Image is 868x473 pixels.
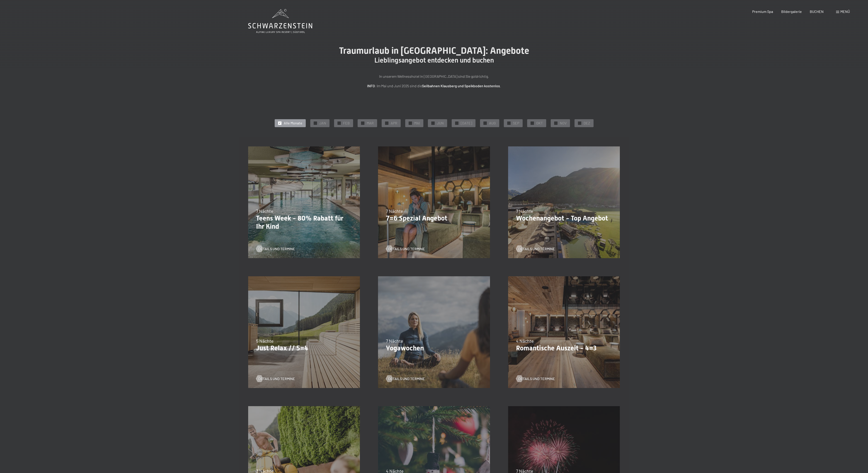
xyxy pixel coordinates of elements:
span: Menü [840,9,850,14]
span: MAR [367,121,374,126]
span: Traumurlaub in [GEOGRAPHIC_DATA]: Angebote [339,45,529,56]
span: ✓ [432,121,434,125]
a: Premium Spa [752,9,773,14]
span: OKT [536,121,543,126]
p: : Im Mai und Juni 2025 sind die . [321,83,547,89]
a: Details und Termine [386,246,425,251]
strong: Seilbahnen Klausberg und Speikboden kostenlos [422,84,500,88]
strong: INFO [367,84,375,88]
a: Details und Termine [516,376,555,381]
span: ✓ [456,121,458,125]
span: JUN [437,121,444,126]
span: MAI [414,121,420,126]
span: Details und Termine [388,246,425,251]
a: Details und Termine [386,376,425,381]
span: ✓ [579,121,580,125]
span: ✓ [338,121,340,125]
p: In unserem Wellnesshotel in [GEOGRAPHIC_DATA] sind Sie goldrichtig. [321,73,547,79]
span: Lieblingsangebot entdecken und buchen [374,56,494,64]
span: NOV [560,121,567,126]
a: Details und Termine [256,246,295,251]
a: BUCHEN [810,9,824,14]
p: Wochenangebot - Top Angebot [516,214,612,222]
span: 7 Nächte [386,208,403,214]
span: [DATE] [461,121,472,126]
a: Details und Termine [516,246,555,251]
p: Teens Week - 80% Rabatt für Ihr Kind [256,214,352,230]
span: Alle Monate [284,121,302,126]
span: Details und Termine [258,376,295,381]
a: Details und Termine [256,376,295,381]
p: 7=6 Spezial Angebot [386,214,482,222]
span: APR [391,121,397,126]
span: ✓ [314,121,316,125]
span: Details und Termine [518,246,555,251]
span: ✓ [508,121,510,125]
span: ✓ [362,121,364,125]
span: Details und Termine [258,246,295,251]
span: AUG [489,121,496,126]
span: ✓ [484,121,486,125]
span: 7 Nächte [256,208,273,214]
span: JAN [319,121,326,126]
p: Just Relax // 5=4 [256,344,352,352]
span: 4 Nächte [516,338,534,344]
span: 7 Nächte [516,208,533,214]
span: ✓ [555,121,557,125]
span: 5 Nächte [256,338,274,344]
p: Romantische Auszeit - 4=3 [516,344,612,352]
a: Bildergalerie [781,9,802,14]
span: FEB [343,121,350,126]
span: ✓ [409,121,411,125]
span: ✓ [386,121,388,125]
span: SEP [513,121,519,126]
span: Details und Termine [388,376,425,381]
span: DEZ [584,121,590,126]
span: ✓ [279,121,281,125]
p: Yogawochen [386,344,482,352]
span: ✓ [531,121,533,125]
span: Details und Termine [518,376,555,381]
span: 7 Nächte [386,338,403,344]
